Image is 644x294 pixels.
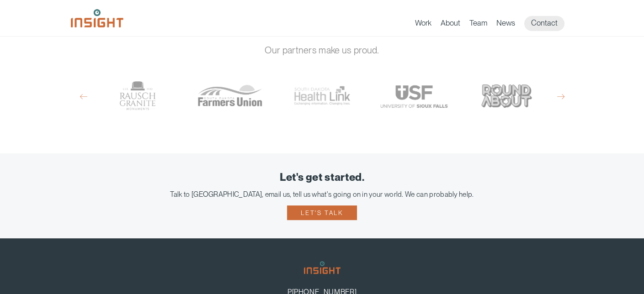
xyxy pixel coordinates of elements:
div: [US_STATE] Health Link [281,67,364,124]
button: Previous [80,92,87,100]
div: Talk to [GEOGRAPHIC_DATA], email us, tell us what's going on in your world. We can probably help. [14,190,630,199]
div: [PERSON_NAME] Granite [96,67,179,124]
div: Let's get started. [14,172,630,184]
nav: primary navigation menu [415,16,574,31]
a: Team [469,18,487,31]
a: Let's talk [287,205,357,220]
div: [GEOGRAPHIC_DATA] [373,67,456,124]
a: About [441,18,460,31]
button: Next [557,92,564,100]
h2: Our partners make us proud. [71,45,574,55]
div: RoundAbout [GEOGRAPHIC_DATA] [465,67,548,124]
img: Insight Marketing Design [304,261,341,274]
a: News [496,18,515,31]
img: Insight Marketing Design [71,9,123,27]
a: Contact [524,16,564,31]
div: [US_STATE] Farmers Union [188,67,271,124]
a: Work [415,18,431,31]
